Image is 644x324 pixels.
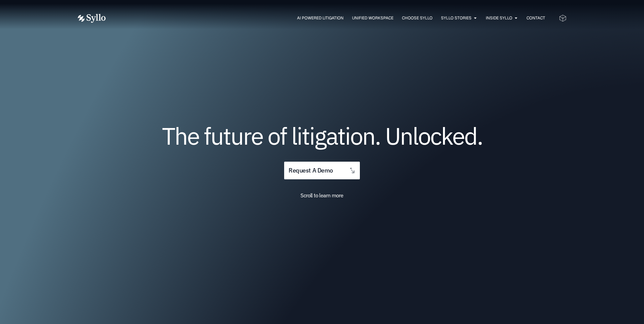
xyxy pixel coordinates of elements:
a: Syllo Stories [441,15,472,21]
img: Vector [78,14,106,23]
nav: Menu [119,15,545,21]
a: request a demo [284,162,360,180]
a: Contact [527,15,545,21]
a: AI Powered Litigation [297,15,344,21]
span: request a demo [289,167,333,174]
a: Choose Syllo [402,15,433,21]
div: Menu Toggle [119,15,545,21]
a: Inside Syllo [486,15,512,21]
a: Unified Workspace [352,15,393,21]
h1: The future of litigation. Unlocked. [118,125,526,147]
span: Scroll to learn more [300,192,343,199]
